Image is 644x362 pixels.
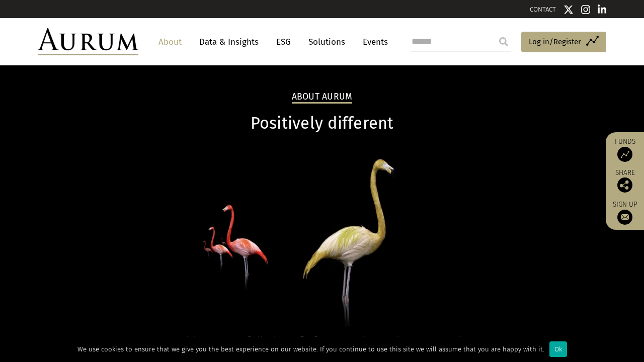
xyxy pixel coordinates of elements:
img: Instagram icon [581,5,590,15]
a: Log in/Register [521,32,606,53]
a: Funds [611,137,639,162]
a: ESG [271,33,296,51]
a: Sign up [611,200,639,225]
h4: Could your portfolio benefit from an alternative perspective? [38,334,606,347]
h1: Positively different [38,114,606,133]
img: Sign up to our newsletter [617,210,632,225]
img: Share this post [617,177,632,193]
input: Submit [494,32,514,52]
img: Twitter icon [563,5,574,15]
a: About [153,33,187,51]
img: Access Funds [617,147,632,162]
a: Data & Insights [194,33,264,51]
img: Aurum [38,28,138,55]
h2: About Aurum [292,92,353,104]
a: Events [358,33,388,51]
span: Log in/Register [529,36,581,48]
a: Solutions [303,33,350,51]
a: CONTACT [530,6,556,13]
div: Share [611,169,639,193]
div: Ok [549,341,567,357]
img: Linkedin icon [598,5,607,15]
